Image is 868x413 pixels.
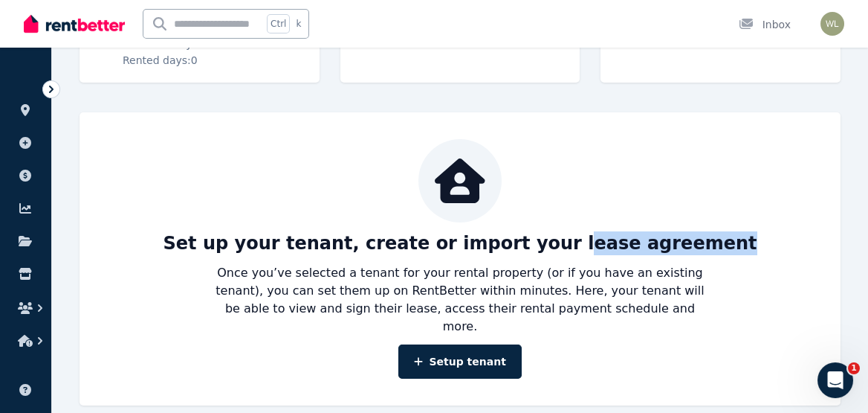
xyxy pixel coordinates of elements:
[296,18,301,30] span: k
[848,362,860,374] span: 1
[163,231,757,255] p: Set up your tenant, create or import your lease agreement
[24,13,125,35] img: RentBetter
[817,362,853,398] iframe: Intercom live chat
[739,17,791,32] div: Inbox
[820,12,844,36] img: William Liu
[398,345,522,379] a: Setup tenant
[267,14,290,33] span: Ctrl
[210,264,710,336] p: Once you’ve selected a tenant for your rental property (or if you have an existing tenant), you c...
[123,53,198,68] span: Rented days: 0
